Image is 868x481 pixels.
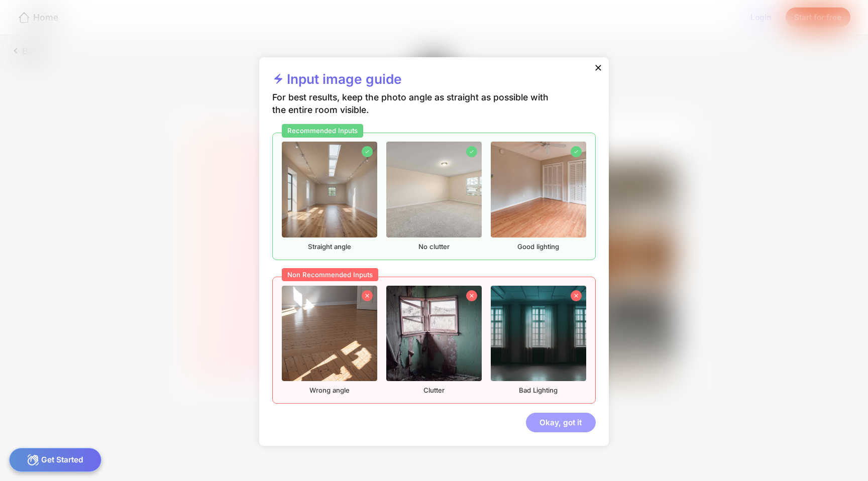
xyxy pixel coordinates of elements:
[386,142,482,237] img: emptyBedroomImage7.jpg
[526,413,596,433] div: Okay, got it
[282,124,363,138] div: Recommended Inputs
[491,142,586,251] div: Good lighting
[282,286,377,395] div: Wrong angle
[491,286,586,395] div: Bad Lighting
[272,71,401,92] div: Input image guide
[9,448,102,472] div: Get Started
[282,142,377,237] img: emptyLivingRoomImage1.jpg
[491,286,586,381] img: nonrecommendedImageEmpty3.jpg
[282,286,377,381] img: nonrecommendedImageEmpty1.png
[386,286,482,381] img: nonrecommendedImageEmpty2.png
[386,142,482,251] div: No clutter
[491,142,586,237] img: emptyBedroomImage4.jpg
[272,91,560,132] div: For best results, keep the photo angle as straight as possible with the entire room visible.
[282,268,378,282] div: Non Recommended Inputs
[386,286,482,395] div: Clutter
[282,142,377,251] div: Straight angle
